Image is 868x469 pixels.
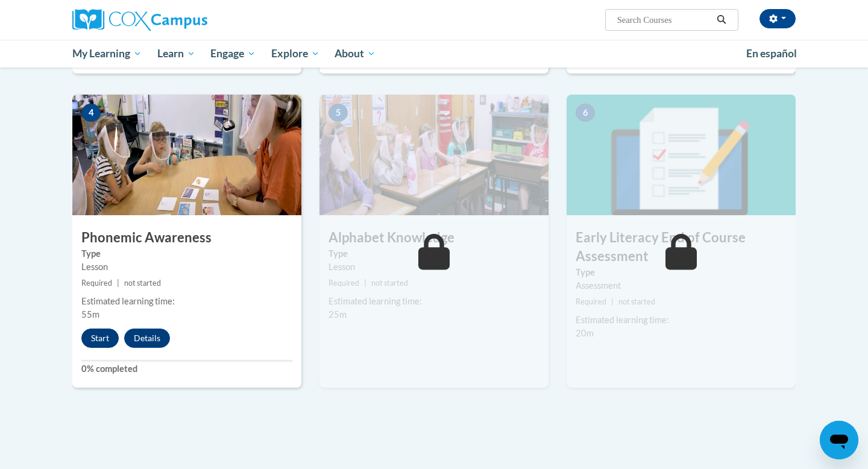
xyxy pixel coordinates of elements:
span: 55m [81,309,99,319]
span: Explore [271,46,319,61]
span: Engage [210,46,256,61]
div: Lesson [81,260,292,274]
div: Lesson [329,260,539,274]
button: Details [124,329,170,348]
img: Course Image [567,95,796,215]
span: Required [329,279,359,288]
span: not started [618,297,655,306]
span: Learn [157,46,195,61]
a: Engage [203,40,263,68]
img: Course Image [72,95,301,215]
span: 4 [81,104,101,122]
span: About [335,46,376,61]
div: Estimated learning time: [576,313,787,327]
label: Type [329,247,539,260]
a: Learn [149,40,203,68]
iframe: Button to launch messaging window [820,421,858,459]
a: Explore [263,40,327,68]
div: Estimated learning time: [81,295,292,308]
span: not started [371,279,408,288]
span: En español [746,47,797,60]
span: Required [576,297,606,306]
span: Required [81,279,112,288]
button: Account Settings [759,9,796,28]
img: Cox Campus [72,9,207,31]
span: 20m [576,328,594,338]
a: About [327,40,384,68]
button: Start [81,329,119,348]
span: 5 [329,104,348,122]
span: My Learning [72,46,142,61]
a: Cox Campus [72,9,301,31]
div: Estimated learning time: [329,295,539,308]
span: | [364,279,366,288]
input: Search Courses [616,13,712,27]
div: Assessment [576,279,787,292]
span: 6 [576,104,595,122]
img: Course Image [319,95,549,215]
span: | [611,297,614,306]
h3: Early Literacy End of Course Assessment [567,228,796,266]
label: 0% completed [81,362,292,376]
h3: Phonemic Awareness [72,228,301,247]
a: En español [738,41,805,66]
label: Type [81,247,292,260]
a: My Learning [64,40,149,68]
h3: Alphabet Knowledge [319,228,549,247]
div: Main menu [54,40,814,68]
label: Type [576,266,787,279]
span: not started [124,279,161,288]
span: 25m [329,309,347,319]
button: Search [712,13,731,27]
span: | [117,279,119,288]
